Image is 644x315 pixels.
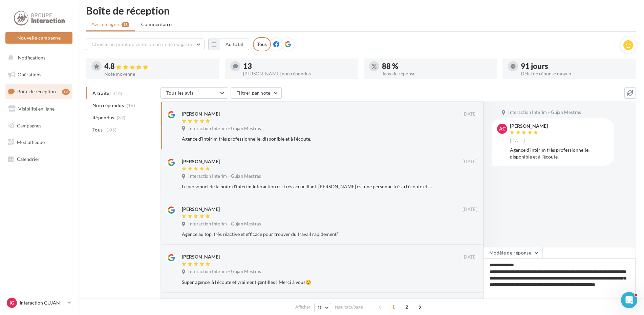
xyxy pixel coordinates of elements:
span: Interaction Interim - Gujan Mestras [188,221,261,227]
span: Opérations [18,72,41,77]
span: résultats/page [335,304,363,310]
div: Agence d'intérim très professionnelle, disponible et à l'écoute. [182,136,433,142]
button: Choisir un point de vente ou un code magasin [86,39,205,50]
div: Le personnel de la boîte d’intérim Interaction est très accueillant. [PERSON_NAME] est une person... [182,183,433,190]
span: Notifications [18,55,45,60]
a: Opérations [4,68,74,82]
div: 88 % [382,63,492,70]
button: Tous les avis [160,87,228,99]
div: [PERSON_NAME] [510,124,548,128]
span: Boîte de réception [17,89,56,94]
div: Boîte de réception [86,5,636,16]
button: Au total [220,39,249,50]
div: [PERSON_NAME] [182,253,220,260]
span: (89) [117,115,125,120]
span: AC [499,125,506,132]
div: Tous [253,37,271,51]
span: 1 [388,301,399,312]
button: 10 [314,303,331,312]
a: IG Interaction GUJAN [5,296,72,309]
span: [DATE] [463,254,477,260]
button: Nouvelle campagne [5,32,72,44]
a: Boîte de réception13 [4,84,74,99]
span: Commentaires [141,21,174,28]
span: Calendrier [17,156,40,162]
span: Médiathèque [17,139,45,145]
span: Interaction Interim - Gujan Mestras [188,269,261,275]
span: Visibilité en ligne [18,106,55,112]
button: Au total [208,39,249,50]
div: [PERSON_NAME] non répondus [243,71,353,76]
a: Calendrier [4,152,74,166]
span: Interaction Interim - Gujan Mestras [508,110,581,116]
iframe: Intercom live chat [621,292,637,308]
a: Médiathèque [4,135,74,149]
span: Non répondus [92,102,124,109]
a: Visibilité en ligne [4,102,74,116]
div: Agence d'intérim très professionnelle, disponible et à l'écoute. [510,147,609,160]
div: 4.8 [104,63,214,70]
p: Interaction GUJAN [20,299,65,306]
span: [DATE] [463,111,477,117]
span: (16) [127,103,135,108]
span: Afficher [295,304,310,310]
div: Super agence, à l’écoute et vraiment gentilles ! Merci à vous😊 [182,279,433,286]
span: IG [9,299,14,306]
span: Campagnes [17,122,41,128]
span: Répondus [92,114,114,121]
div: Délai de réponse moyen [521,71,630,76]
button: Filtrer par note [231,87,282,99]
div: 13 [243,63,353,70]
div: [PERSON_NAME] [182,206,220,213]
span: 2 [401,301,412,312]
div: 91 jours [521,63,630,70]
div: 13 [62,89,70,95]
span: Tous [92,126,103,133]
div: [PERSON_NAME] [182,111,220,117]
span: [DATE] [463,207,477,213]
a: Campagnes [4,119,74,133]
span: Interaction Interim - Gujan Mestras [188,173,261,179]
div: Taux de réponse [382,71,492,76]
div: [PERSON_NAME] [182,158,220,165]
span: Tous les avis [166,90,194,96]
button: Modèle de réponse [484,247,542,259]
span: Choisir un point de vente ou un code magasin [92,41,192,47]
div: Note moyenne [104,72,214,76]
button: Notifications [4,51,71,65]
div: Agence au top, très réactive et efficace pour trouver du travail rapidement.” [182,231,433,238]
span: [DATE] [510,138,525,144]
span: [DATE] [463,159,477,165]
span: Interaction Interim - Gujan Mestras [188,126,261,132]
span: (105) [105,127,117,132]
span: 10 [317,305,323,310]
